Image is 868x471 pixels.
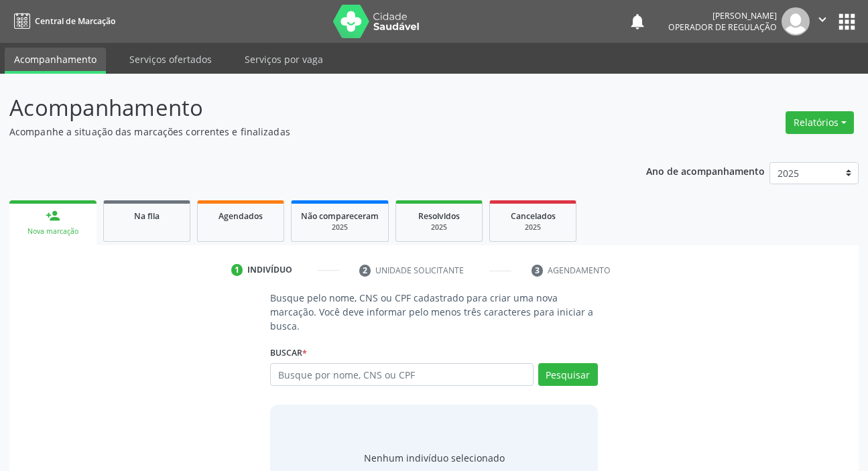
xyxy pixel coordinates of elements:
p: Ano de acompanhamento [646,162,765,179]
button: apps [835,10,859,33]
label: Buscar [270,342,307,363]
div: Nova marcação [19,226,87,237]
input: Busque por nome, CNS ou CPF [270,363,533,386]
a: Acompanhamento [5,48,106,74]
p: Acompanhe a situação das marcações correntes e finalizadas [9,125,604,139]
div: 2025 [499,222,566,232]
span: Central de Marcação [35,15,115,27]
span: Agendados [219,210,263,222]
a: Serviços ofertados [120,48,221,71]
div: Nenhum indivíduo selecionado [364,451,505,465]
button: Relatórios [786,111,854,134]
div: Indivíduo [247,264,292,276]
button: notifications [628,12,647,31]
a: Central de Marcação [9,10,115,32]
span: Resolvidos [418,210,460,222]
div: 2025 [301,222,379,232]
span: Não compareceram [301,210,379,222]
a: Serviços por vaga [235,48,332,71]
div: [PERSON_NAME] [668,10,777,21]
button: Pesquisar [538,363,598,386]
img: img [782,7,810,36]
div: 1 [231,264,243,276]
span: Na fila [134,210,160,222]
span: Operador de regulação [668,21,777,33]
p: Busque pelo nome, CNS ou CPF cadastrado para criar uma nova marcação. Você deve informar pelo men... [270,291,597,333]
p: Acompanhamento [9,91,604,125]
div: person_add [46,208,60,223]
span: Cancelados [511,210,556,222]
i:  [815,12,830,27]
button:  [810,7,835,36]
div: 2025 [406,222,473,232]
